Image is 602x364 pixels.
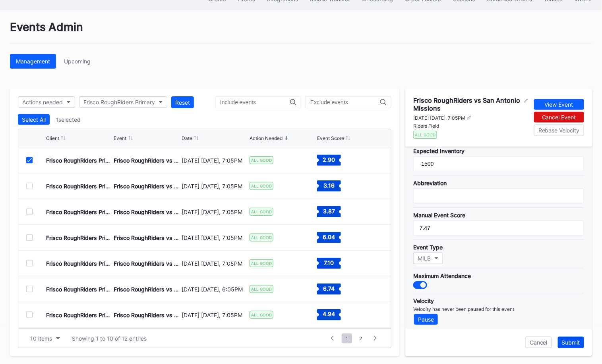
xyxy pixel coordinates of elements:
[413,244,584,251] div: Event Type
[562,339,580,346] div: Submit
[413,212,584,218] div: Manual Event Score
[182,209,248,215] div: [DATE] [DATE], 7:05PM
[22,116,46,123] div: Select All
[323,182,335,189] text: 3.16
[10,20,592,44] div: Events Admin
[114,135,127,141] div: Event
[538,127,580,134] div: Rebase Velocity
[114,260,180,267] div: Frisco RoughRiders vs San Antonio Missions
[182,135,192,141] div: Date
[182,157,248,164] div: [DATE] [DATE], 7:05PM
[355,333,366,343] span: 2
[83,99,155,105] div: Frisco RoughRiders Primary
[182,286,248,293] div: [DATE] [DATE], 6:05PM
[220,99,290,105] input: Include events
[413,96,522,112] div: Frisco RoughRiders vs San Antonio Missions
[18,114,50,125] button: Select All
[250,156,273,164] div: ALL GOOD
[171,96,194,108] button: Reset
[413,297,584,304] div: Velocity
[250,234,273,241] div: ALL GOOD
[250,311,273,319] div: ALL GOOD
[26,333,64,344] button: 10 items
[250,208,273,216] div: ALL GOOD
[413,253,443,264] button: MILB
[56,116,81,123] div: 1 selected
[418,316,434,323] div: Pause
[46,286,112,293] div: Frisco RoughRiders Primary
[250,182,273,190] div: ALL GOOD
[46,157,112,164] div: Frisco RoughRiders Primary
[250,285,273,293] div: ALL GOOD
[114,157,180,164] div: Frisco RoughRiders vs San Antonio Missions
[46,312,112,318] div: Frisco RoughRiders Primary
[414,314,438,325] button: Pause
[418,255,431,262] div: MILB
[323,311,335,318] text: 4.94
[114,209,180,215] div: Frisco RoughRiders vs San Antonio Missions
[46,183,112,190] div: Frisco RoughRiders Primary
[413,306,584,312] div: Velocity has never been paused for this event
[323,156,335,163] text: 2.90
[342,333,352,343] span: 1
[18,96,75,108] button: Actions needed
[413,131,437,139] div: ALL GOOD
[317,135,344,141] div: Event Score
[64,58,91,65] div: Upcoming
[534,112,584,123] button: Cancel Event
[525,337,552,348] button: Cancel
[46,234,112,241] div: Frisco RoughRiders Primary
[79,96,167,108] button: Frisco RoughRiders Primary
[310,99,380,105] input: Exclude events
[175,99,190,106] div: Reset
[413,123,528,129] div: Riders Field
[558,337,584,348] button: Submit
[46,135,59,141] div: Client
[114,183,180,190] div: Frisco RoughRiders vs San Antonio Missions
[534,99,584,110] button: View Event
[30,335,52,342] div: 10 items
[182,260,248,267] div: [DATE] [DATE], 7:05PM
[46,260,112,267] div: Frisco RoughRiders Primary
[413,115,465,121] div: [DATE] [DATE], 7:05PM
[46,209,112,215] div: Frisco RoughRiders Primary
[530,339,548,346] div: Cancel
[182,234,248,241] div: [DATE] [DATE], 7:05PM
[114,234,180,241] div: Frisco RoughRiders vs San Antonio Missions
[542,114,576,121] div: Cancel Event
[534,125,584,136] button: Rebase Velocity
[182,183,248,190] div: [DATE] [DATE], 7:05PM
[413,148,584,154] div: Expected Inventory
[72,335,147,342] div: Showing 1 to 10 of 12 entries
[545,101,573,108] div: View Event
[250,259,273,267] div: ALL GOOD
[250,135,283,141] div: Action Needed
[114,312,180,318] div: Frisco RoughRiders vs Northwest [US_STATE] Naturals
[182,312,248,318] div: [DATE] [DATE], 7:05PM
[10,54,56,69] button: Management
[16,58,50,65] div: Management
[323,208,335,215] text: 3.87
[114,286,180,293] div: Frisco RoughRiders vs San Antonio Missions
[413,272,584,279] div: Maximum Attendance
[323,234,335,240] text: 6.04
[413,180,584,186] div: Abbreviation
[323,285,335,292] text: 6.74
[324,259,334,266] text: 7.10
[58,54,97,69] button: Upcoming
[22,99,63,105] div: Actions needed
